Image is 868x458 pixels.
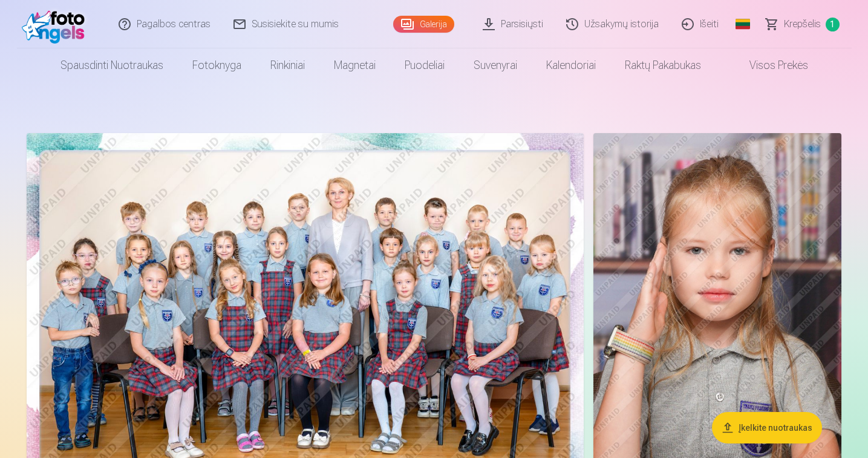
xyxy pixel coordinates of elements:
[712,412,822,443] button: Įkelkite nuotraukas
[610,48,716,82] a: Raktų pakabukas
[256,48,319,82] a: Rinkiniai
[784,17,821,31] span: Krepšelis
[716,48,823,82] a: Visos prekės
[178,48,256,82] a: Fotoknyga
[22,5,91,44] img: /fa2
[390,48,459,82] a: Puodeliai
[459,48,532,82] a: Suvenyrai
[46,48,178,82] a: Spausdinti nuotraukas
[393,16,454,33] a: Galerija
[319,48,390,82] a: Magnetai
[826,18,840,31] span: 1
[532,48,610,82] a: Kalendoriai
